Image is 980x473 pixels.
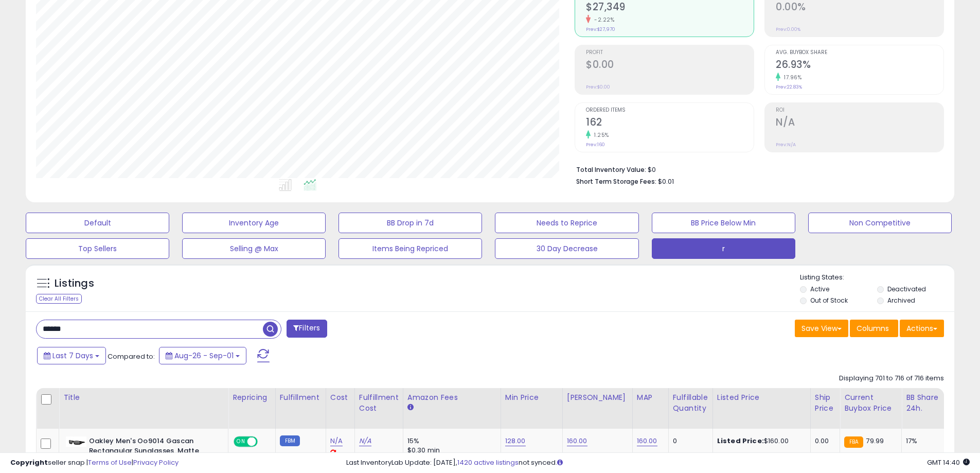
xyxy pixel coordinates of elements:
h2: $0.00 [586,59,754,73]
h2: 26.93% [776,59,943,73]
button: Last 7 Days [37,347,106,364]
b: Short Term Storage Fees: [576,177,656,186]
small: -2.22% [591,16,614,24]
label: Active [810,285,829,293]
h2: $27,349 [586,1,754,15]
small: Prev: 160 [586,142,605,148]
p: Listing States: [800,273,954,283]
strong: Copyright [10,458,48,467]
button: BB Price Below Min [652,213,795,233]
div: [PERSON_NAME] [567,392,628,403]
a: N/A [330,436,343,446]
div: seller snap | | [10,458,179,468]
div: 0.00 [815,436,832,446]
div: MAP [637,392,664,403]
div: Amazon Fees [407,392,496,403]
button: Columns [850,320,898,337]
label: Archived [887,296,915,305]
button: BB Drop in 7d [338,213,482,233]
small: Prev: N/A [776,142,796,148]
span: 79.99 [866,436,884,446]
small: Prev: $27,970 [586,26,615,32]
small: FBA [844,436,863,448]
img: 21SpKAn8v0L._SL40_.jpg [66,436,86,447]
label: Deactivated [887,285,926,293]
small: Prev: $0.00 [586,84,610,90]
span: Last 7 Days [52,351,93,361]
small: 17.96% [780,74,801,81]
div: BB Share 24h. [906,392,943,414]
div: Current Buybox Price [844,392,897,414]
h2: 0.00% [776,1,943,15]
button: Filters [287,320,327,338]
button: Top Sellers [26,238,169,259]
button: Aug-26 - Sep-01 [159,347,246,364]
div: Min Price [505,392,558,403]
span: Avg. Buybox Share [776,50,943,56]
div: Last InventoryLab Update: [DATE], not synced. [346,458,970,468]
small: 1.25% [591,131,609,139]
b: Listed Price: [717,436,764,446]
a: Privacy Policy [133,458,179,467]
span: 2025-09-9 14:40 GMT [927,458,970,467]
div: Ship Price [815,392,835,414]
button: Save View [795,320,848,337]
button: Default [26,213,169,233]
button: Actions [900,320,944,337]
span: Columns [857,323,889,334]
span: OFF [256,437,273,446]
div: Cost [330,392,350,403]
a: 1420 active listings [457,458,519,467]
button: Selling @ Max [182,238,326,259]
button: Non Competitive [808,213,952,233]
div: Displaying 701 to 716 of 716 items [839,374,944,383]
div: 15% [407,436,493,446]
div: $160.00 [717,436,803,446]
b: Oakley Men's Oo9014 Gascan Rectangular Sunglasses, Matte Black/Prizm Black, 60 mm [89,436,214,468]
span: $0.01 [658,177,674,186]
button: Needs to Reprice [495,213,638,233]
a: 160.00 [567,436,587,446]
button: Inventory Age [182,213,326,233]
button: Items Being Repriced [338,238,482,259]
div: Fulfillment [280,392,322,403]
div: Fulfillment Cost [359,392,399,414]
small: Amazon Fees. [407,403,414,412]
div: 17% [906,436,940,446]
div: Clear All Filters [36,294,82,304]
span: ON [235,437,247,446]
small: Prev: 22.83% [776,84,802,90]
h2: N/A [776,116,943,130]
span: Aug-26 - Sep-01 [174,351,234,361]
label: Out of Stock [810,296,848,305]
span: Profit [586,50,754,56]
button: 30 Day Decrease [495,238,638,259]
small: FBM [280,435,300,446]
a: 160.00 [637,436,657,446]
div: 0 [673,436,705,446]
span: Ordered Items [586,108,754,113]
h5: Listings [55,276,94,291]
h2: 162 [586,116,754,130]
div: Listed Price [717,392,806,403]
span: Compared to: [108,352,155,361]
b: Total Inventory Value: [576,165,646,174]
li: $0 [576,163,936,175]
div: Fulfillable Quantity [673,392,708,414]
span: ROI [776,108,943,113]
small: Prev: 0.00% [776,26,800,32]
a: 128.00 [505,436,526,446]
a: Terms of Use [88,458,132,467]
a: N/A [359,436,371,446]
div: Title [63,392,224,403]
button: r [652,238,795,259]
div: Repricing [233,392,271,403]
